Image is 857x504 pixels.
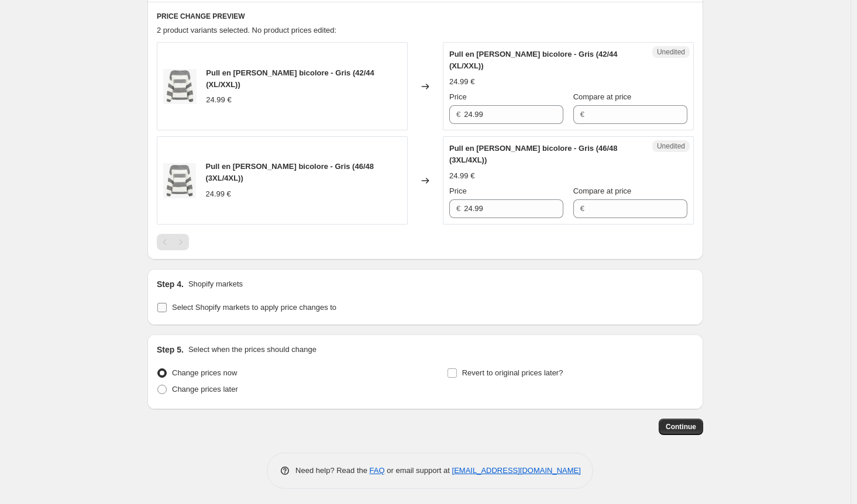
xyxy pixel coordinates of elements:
[449,171,474,180] span: 24.99 €
[157,344,184,355] h2: Step 5.
[163,163,196,198] img: JOA-4378-1_80x.jpg
[295,466,370,475] span: Need help? Read the
[157,12,694,21] h6: PRICE CHANGE PREVIEW
[666,422,696,431] span: Continue
[659,419,703,435] button: Continue
[657,141,685,151] span: Unedited
[205,189,230,198] span: 24.99 €
[456,204,460,213] span: €
[370,466,385,475] a: FAQ
[206,68,374,89] span: Pull en [PERSON_NAME] bicolore - Gris (42/44 (XL/XXL))
[172,385,238,393] span: Change prices later
[657,47,685,57] span: Unedited
[206,95,231,104] span: 24.99 €
[157,234,189,250] nav: Pagination
[573,187,632,195] span: Compare at price
[449,92,467,101] span: Price
[163,69,197,104] img: JOA-4378-1_80x.jpg
[462,368,563,377] span: Revert to original prices later?
[580,204,584,213] span: €
[188,278,243,290] p: Shopify markets
[172,303,336,312] span: Select Shopify markets to apply price changes to
[580,110,584,119] span: €
[452,466,581,475] a: [EMAIL_ADDRESS][DOMAIN_NAME]
[385,466,452,475] span: or email support at
[157,26,336,34] span: 2 product variants selected. No product prices edited:
[456,110,460,119] span: €
[449,187,467,195] span: Price
[157,278,184,290] h2: Step 4.
[172,368,237,377] span: Change prices now
[449,77,474,86] span: 24.99 €
[449,50,618,70] span: Pull en [PERSON_NAME] bicolore - Gris (42/44 (XL/XXL))
[449,144,618,164] span: Pull en [PERSON_NAME] bicolore - Gris (46/48 (3XL/4XL))
[205,162,374,182] span: Pull en [PERSON_NAME] bicolore - Gris (46/48 (3XL/4XL))
[188,344,316,355] p: Select when the prices should change
[573,92,632,101] span: Compare at price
